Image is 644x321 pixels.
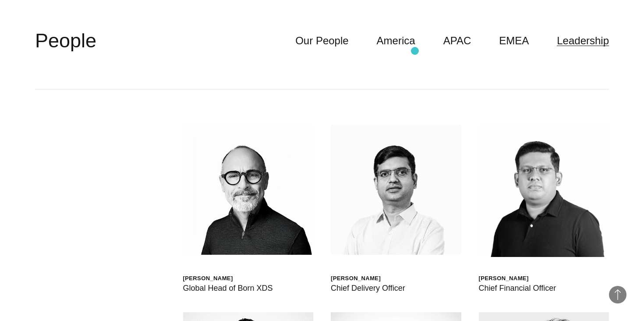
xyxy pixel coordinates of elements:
[295,32,348,49] a: Our People
[35,28,96,54] h2: People
[557,32,609,49] a: Leadership
[331,282,405,294] div: Chief Delivery Officer
[443,32,471,49] a: APAC
[183,275,273,282] div: [PERSON_NAME]
[479,275,556,282] div: [PERSON_NAME]
[377,32,415,49] a: America
[479,125,609,257] img: Bharat Dasari
[479,282,556,294] div: Chief Financial Officer
[609,286,626,303] button: Back to Top
[183,282,273,294] div: Global Head of Born XDS
[331,275,405,282] div: [PERSON_NAME]
[499,32,529,49] a: EMEA
[331,125,461,255] img: Shashank Tamotia
[183,125,314,255] img: Scott Sorokin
